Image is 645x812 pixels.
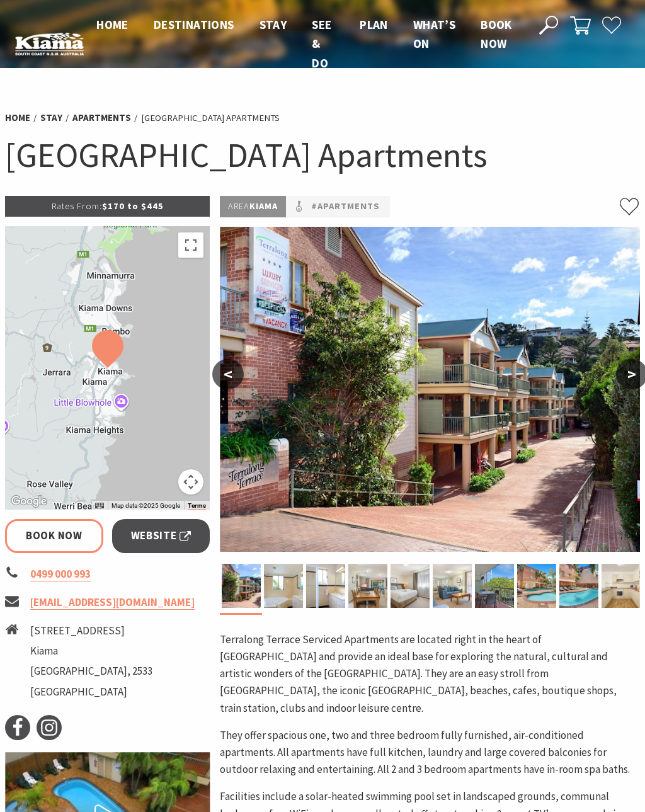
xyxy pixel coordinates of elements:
li: [STREET_ADDRESS] [30,622,152,639]
img: Driveway [220,227,640,552]
span: Destinations [154,17,234,32]
span: Website [131,527,191,544]
button: Toggle fullscreen view [178,232,203,258]
a: 0499 000 993 [30,567,91,581]
a: Stay [40,112,62,124]
span: Book now [481,17,512,51]
span: Stay [260,17,287,32]
img: Driveway [222,564,261,608]
img: 2 bed poolside lounge room [433,564,472,608]
li: [GEOGRAPHIC_DATA] [30,683,152,700]
li: [GEOGRAPHIC_DATA], 2533 [30,663,152,680]
span: Rates From: [52,200,102,212]
a: Apartments [72,112,131,124]
img: Spa bathroom poolside apartment [264,564,303,608]
span: What’s On [413,17,455,51]
span: Plan [360,17,388,32]
img: 2 bed poolside living area [348,564,387,608]
h1: [GEOGRAPHIC_DATA] Apartments [5,132,640,177]
span: Area [228,200,249,212]
a: #Apartments [311,199,380,214]
p: They offer spacious one, two and three bedroom fully furnished, air-conditioned apartments. All a... [220,727,640,779]
img: 2 bed poolside master bedroom [391,564,430,608]
nav: Main Menu [84,15,525,72]
a: Home [5,112,30,124]
span: Home [96,17,128,32]
span: Map data ©2025 Google [111,502,180,509]
li: [GEOGRAPHIC_DATA] Apartments [141,110,280,125]
img: One bedroom apartment bathroom with shower [306,564,345,608]
p: Terralong Terrace Serviced Apartments are located right in the heart of [GEOGRAPHIC_DATA] and pro... [220,631,640,717]
img: pool [559,564,598,608]
a: Website [112,519,210,552]
button: Map camera controls [178,469,203,495]
button: Keyboard shortcuts [95,501,104,510]
img: balcony [475,564,514,608]
img: typical kitchen [602,564,641,608]
p: Kiama [220,196,286,217]
a: Book Now [5,519,103,552]
button: < [212,359,244,389]
li: Kiama [30,643,152,660]
img: pool area [517,564,556,608]
span: See & Do [312,17,331,71]
img: Kiama Logo [15,32,84,56]
a: Open this area in Google Maps (opens a new window) [8,493,50,510]
a: [EMAIL_ADDRESS][DOMAIN_NAME] [30,595,195,610]
p: $170 to $445 [5,196,210,217]
a: Terms (opens in new tab) [188,502,206,510]
img: Google [8,493,50,510]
